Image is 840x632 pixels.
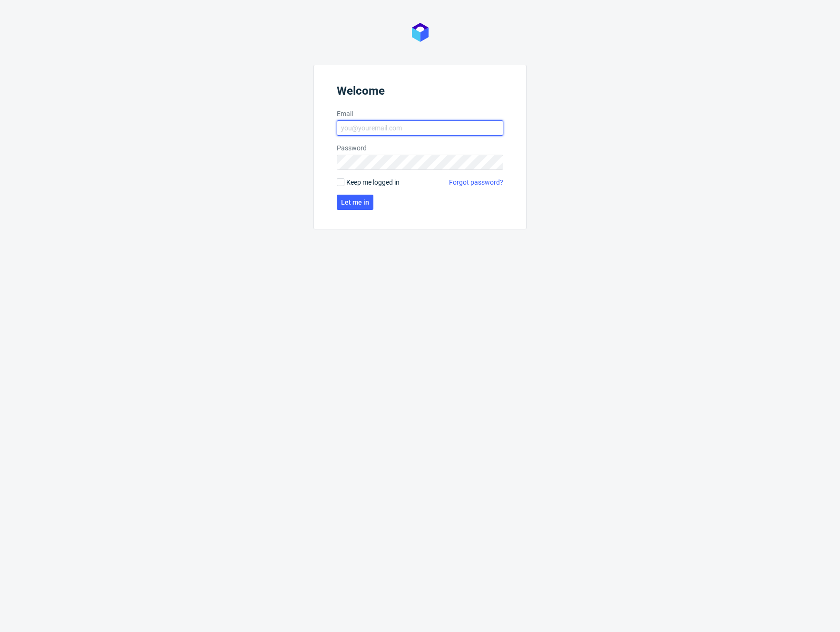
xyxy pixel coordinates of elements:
span: Let me in [341,199,369,206]
button: Let me in [337,195,373,210]
a: Forgot password? [449,178,503,187]
span: Keep me logged in [346,178,400,187]
label: Password [337,143,503,153]
input: you@youremail.com [337,120,503,136]
label: Email [337,109,503,118]
header: Welcome [337,84,503,101]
